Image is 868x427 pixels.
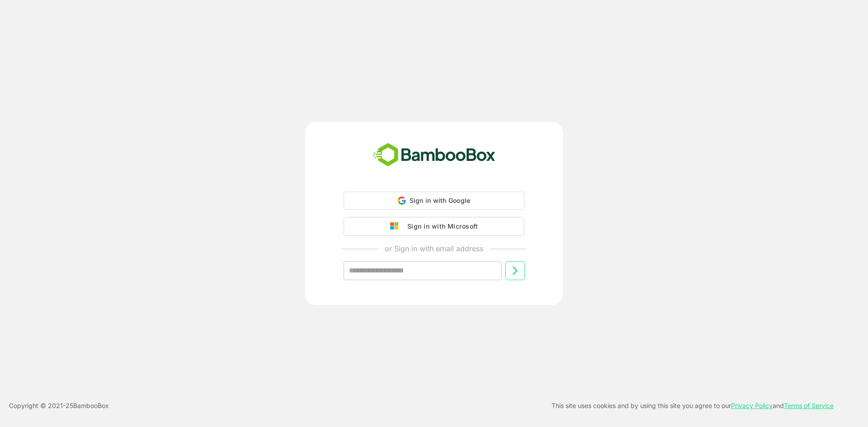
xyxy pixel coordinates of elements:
a: Privacy Policy [731,402,773,409]
div: Sign in with Microsoft [403,221,478,232]
p: or Sign in with email address [385,243,483,254]
a: Terms of Service [784,402,834,409]
button: Sign in with Microsoft [344,217,524,236]
img: bamboobox [368,140,500,170]
p: Copyright © 2021- 25 BambooBox [9,400,109,411]
p: This site uses cookies and by using this site you agree to our and [552,400,834,411]
img: google [390,222,403,230]
span: Sign in with Google [410,197,471,204]
div: Sign in with Google [344,192,524,210]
